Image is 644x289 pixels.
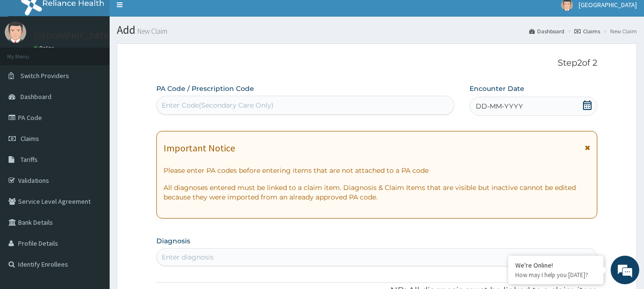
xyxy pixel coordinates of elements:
p: Step 2 of 2 [156,58,598,69]
div: Enter diagnosis [162,252,214,262]
label: Encounter Date [470,84,524,93]
span: Claims [20,134,39,143]
div: Minimize live chat window [156,5,179,28]
small: New Claim [135,28,167,35]
span: We're online! [55,85,132,181]
p: Please enter PA codes before entering items that are not attached to a PA code [164,166,591,175]
img: d_794563401_company_1708531726252_794563401 [18,48,39,71]
div: We're Online! [515,261,596,269]
a: Online [33,45,56,51]
a: Claims [574,27,600,35]
div: Enter Code(Secondary Care Only) [162,100,274,110]
textarea: Type your message and hit 'Enter' [5,190,182,223]
span: DD-MM-YYYY [476,101,523,111]
span: Switch Providers [20,71,69,80]
img: User Image [5,21,26,43]
p: All diagnoses entered must be linked to a claim item. Diagnosis & Claim Items that are visible bu... [164,183,591,202]
p: How may I help you today? [515,271,596,279]
span: Tariffs [20,155,38,164]
h1: Add [117,24,637,36]
a: Dashboard [529,27,564,35]
li: New Claim [601,27,637,35]
label: Diagnosis [156,236,190,246]
h1: Important Notice [164,143,235,153]
p: [GEOGRAPHIC_DATA] [33,31,112,40]
span: Dashboard [20,92,51,101]
span: [GEOGRAPHIC_DATA] [579,0,637,9]
label: PA Code / Prescription Code [156,84,254,93]
div: Chat with us now [50,53,160,66]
